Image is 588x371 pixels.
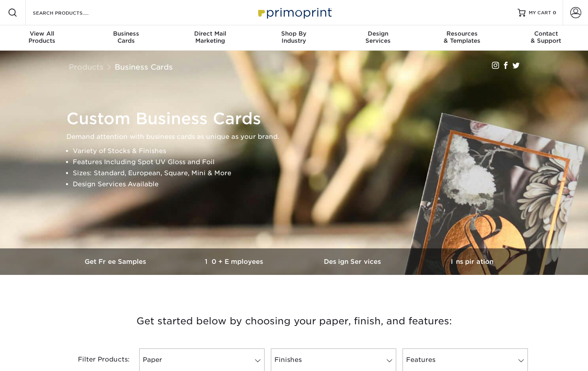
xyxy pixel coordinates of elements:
span: Shop By [252,30,336,37]
div: & Templates [420,30,504,44]
span: Design [336,30,420,37]
li: Sizes: Standard, European, Square, Mini & More [73,168,529,179]
span: 0 [553,10,556,15]
div: Marketing [168,30,252,44]
h1: Custom Business Cards [66,109,529,128]
span: Business [84,30,168,37]
li: Variety of Stocks & Finishes [73,146,529,157]
span: MY CART [529,9,551,16]
h3: Get started below by choosing your paper, finish, and features: [63,303,526,339]
a: Business Cards [115,62,173,71]
a: Get Free Samples [57,248,176,275]
span: Resources [420,30,504,37]
h3: Inspiration [413,258,531,265]
a: Resources& Templates [420,25,504,51]
div: & Support [504,30,588,44]
div: Industry [252,30,336,44]
h3: Get Free Samples [57,258,176,265]
span: Direct Mail [168,30,252,37]
a: Products [69,62,104,71]
a: Shop ByIndustry [252,25,336,51]
p: Demand attention with business cards as unique as your brand. [66,131,529,142]
a: Design Services [294,248,413,275]
a: Direct MailMarketing [168,25,252,51]
div: Cards [84,30,168,44]
a: 10+ Employees [176,248,294,275]
h3: 10+ Employees [176,258,294,265]
h3: Design Services [294,258,413,265]
span: Contact [504,30,588,37]
a: DesignServices [336,25,420,51]
a: Contact& Support [504,25,588,51]
img: Primoprint [255,4,334,21]
a: Inspiration [413,248,531,275]
input: SEARCH PRODUCTS..... [32,8,109,17]
li: Features Including Spot UV Gloss and Foil [73,157,529,168]
div: Services [336,30,420,44]
li: Design Services Available [73,179,529,190]
a: BusinessCards [84,25,168,51]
